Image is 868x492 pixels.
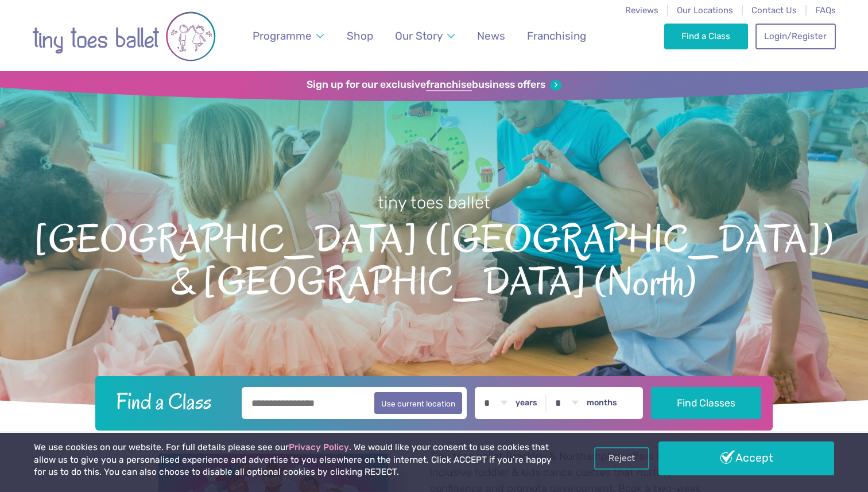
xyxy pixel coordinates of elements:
[34,441,554,479] p: We use cookies on our website. For full details please see our . We would like your consent to us...
[374,392,462,414] button: Use current location
[253,29,312,42] span: Programme
[32,7,216,65] img: tiny toes ballet
[625,5,658,16] a: Reviews
[471,22,510,49] a: News
[107,387,234,416] h2: Find a Class
[307,79,561,91] a: Sign up for our exclusivefranchisebusiness offers
[651,387,762,419] button: Find Classes
[390,22,460,49] a: Our Story
[20,214,848,303] span: [GEOGRAPHIC_DATA] ([GEOGRAPHIC_DATA]) & [GEOGRAPHIC_DATA] (North)
[342,22,379,49] a: Shop
[587,398,617,408] label: months
[247,22,330,49] a: Programme
[522,22,592,49] a: Franchising
[395,29,443,42] span: Our Story
[477,29,505,42] span: News
[658,441,834,475] a: Accept
[378,193,490,212] small: tiny toes ballet
[815,5,836,16] a: FAQs
[755,24,836,49] a: Login/Register
[751,5,797,16] a: Contact Us
[289,442,349,452] a: Privacy Policy
[677,5,733,16] a: Our Locations
[426,79,472,91] strong: franchise
[594,447,649,469] a: Reject
[516,398,537,408] label: years
[527,29,586,42] span: Franchising
[664,24,749,49] a: Find a Class
[347,29,373,42] span: Shop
